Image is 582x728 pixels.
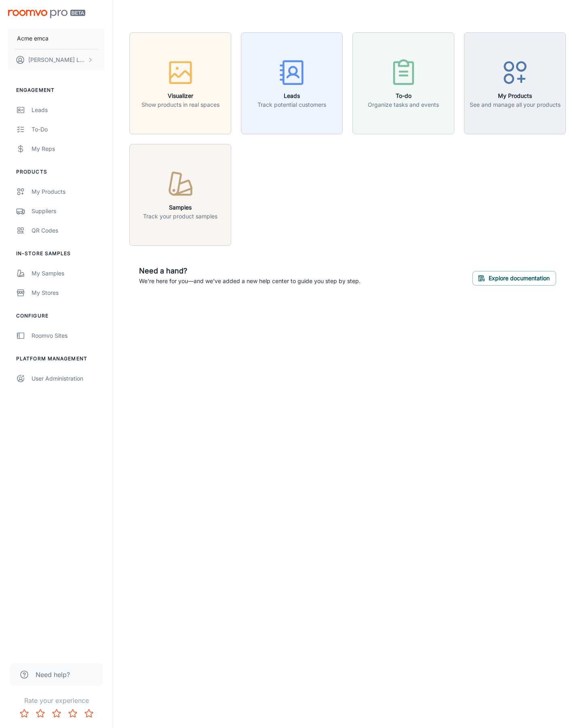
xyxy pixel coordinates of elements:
[8,10,85,18] img: Roomvo PRO Beta
[139,277,361,286] p: We're here for you—and we've added a new help center to guide you step by step.
[141,100,219,109] p: Show products in real spaces
[8,49,105,70] button: [PERSON_NAME] Leaptools
[368,91,439,100] h6: To-do
[129,144,231,246] button: SamplesTrack your product samples
[352,78,454,87] a: To-doOrganize tasks and events
[470,100,561,109] p: See and manage all your products
[464,78,566,87] a: My ProductsSee and manage all your products
[32,106,105,114] div: Leads
[32,288,105,297] div: My Stores
[139,265,361,277] h6: Need a hand?
[464,32,566,134] button: My ProductsSee and manage all your products
[32,144,105,153] div: My Reps
[141,91,219,100] h6: Visualizer
[17,34,48,43] p: Acme emca
[241,78,343,87] a: LeadsTrack potential customers
[143,203,217,212] h6: Samples
[32,269,105,278] div: My Samples
[32,226,105,235] div: QR Codes
[368,100,439,109] p: Organize tasks and events
[8,28,105,49] button: Acme emca
[129,190,231,198] a: SamplesTrack your product samples
[32,207,105,216] div: Suppliers
[143,212,217,221] p: Track your product samples
[352,32,454,134] button: To-doOrganize tasks and events
[472,273,556,281] a: Explore documentation
[32,125,105,134] div: To-do
[129,32,231,134] button: VisualizerShow products in real spaces
[241,32,343,134] button: LeadsTrack potential customers
[257,91,326,100] h6: Leads
[32,187,105,196] div: My Products
[470,91,561,100] h6: My Products
[28,55,85,64] p: [PERSON_NAME] Leaptools
[257,100,326,109] p: Track potential customers
[472,271,556,286] button: Explore documentation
